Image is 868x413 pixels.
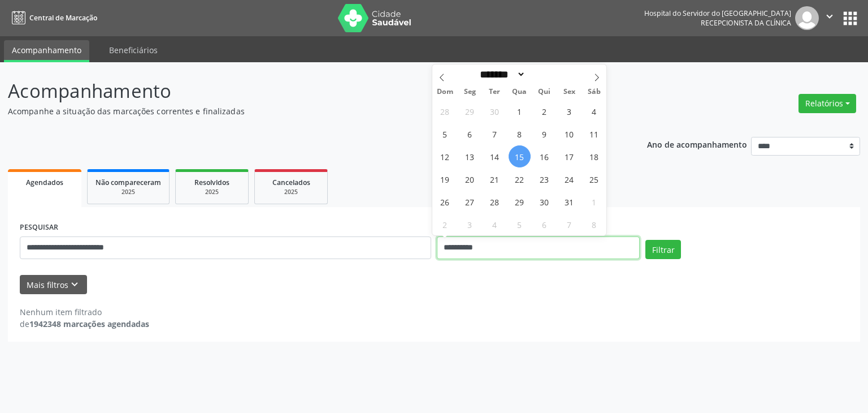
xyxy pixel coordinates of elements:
span: Novembro 5, 2025 [509,213,531,235]
div: Nenhum item filtrado [20,306,149,318]
span: Novembro 1, 2025 [583,191,605,213]
button: Relatórios [798,94,856,113]
span: Outubro 6, 2025 [459,123,481,145]
span: Outubro 14, 2025 [484,145,506,167]
span: Outubro 13, 2025 [459,145,481,167]
span: Setembro 29, 2025 [459,100,481,122]
span: Outubro 18, 2025 [583,145,605,167]
span: Outubro 26, 2025 [434,191,456,213]
span: Dom [432,88,457,96]
span: Sex [557,88,581,96]
span: Ter [482,88,507,96]
span: Outubro 28, 2025 [484,191,506,213]
span: Outubro 9, 2025 [533,123,555,145]
a: Central de Marcação [8,8,97,27]
span: Outubro 8, 2025 [509,123,531,145]
button: Filtrar [645,240,681,259]
span: Outubro 16, 2025 [533,145,555,167]
span: Agendados [26,178,63,187]
span: Outubro 11, 2025 [583,123,605,145]
span: Central de Marcação [29,13,97,23]
span: Novembro 2, 2025 [434,213,456,235]
a: Acompanhamento [4,40,89,62]
span: Outubro 2, 2025 [533,100,555,122]
span: Novembro 6, 2025 [533,213,555,235]
span: Outubro 24, 2025 [558,168,580,190]
span: Sáb [581,88,606,96]
span: Outubro 29, 2025 [509,191,531,213]
button: apps [840,8,860,28]
div: 2025 [96,188,161,196]
i:  [823,10,836,23]
span: Outubro 27, 2025 [459,191,481,213]
span: Seg [457,88,482,96]
span: Não compareceram [96,178,161,187]
span: Outubro 1, 2025 [509,100,531,122]
span: Resolvidos [194,178,229,187]
span: Novembro 3, 2025 [459,213,481,235]
span: Outubro 21, 2025 [484,168,506,190]
span: Outubro 22, 2025 [509,168,531,190]
span: Recepcionista da clínica [701,18,791,28]
span: Outubro 3, 2025 [558,100,580,122]
a: Beneficiários [101,40,166,60]
img: img [795,6,819,30]
span: Qua [507,88,532,96]
p: Acompanhe a situação das marcações correntes e finalizadas [8,105,605,117]
span: Outubro 30, 2025 [533,191,555,213]
select: Month [476,68,526,80]
span: Qui [532,88,557,96]
div: 2025 [184,188,240,196]
span: Outubro 17, 2025 [558,145,580,167]
span: Outubro 31, 2025 [558,191,580,213]
button: Mais filtroskeyboard_arrow_down [20,275,87,295]
button:  [819,6,840,30]
div: de [20,318,149,330]
span: Outubro 25, 2025 [583,168,605,190]
span: Outubro 20, 2025 [459,168,481,190]
span: Outubro 23, 2025 [533,168,555,190]
label: PESQUISAR [20,219,58,236]
span: Cancelados [272,178,310,187]
span: Outubro 10, 2025 [558,123,580,145]
span: Outubro 12, 2025 [434,145,456,167]
div: 2025 [263,188,319,196]
strong: 1942348 marcações agendadas [29,319,149,329]
span: Outubro 5, 2025 [434,123,456,145]
span: Novembro 7, 2025 [558,213,580,235]
span: Outubro 15, 2025 [509,145,531,167]
input: Year [526,68,563,80]
p: Ano de acompanhamento [647,137,747,151]
p: Acompanhamento [8,77,605,105]
span: Outubro 4, 2025 [583,100,605,122]
span: Outubro 7, 2025 [484,123,506,145]
i: keyboard_arrow_down [68,278,81,291]
div: Hospital do Servidor do [GEOGRAPHIC_DATA] [644,8,791,18]
span: Setembro 28, 2025 [434,100,456,122]
span: Outubro 19, 2025 [434,168,456,190]
span: Setembro 30, 2025 [484,100,506,122]
span: Novembro 8, 2025 [583,213,605,235]
span: Novembro 4, 2025 [484,213,506,235]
